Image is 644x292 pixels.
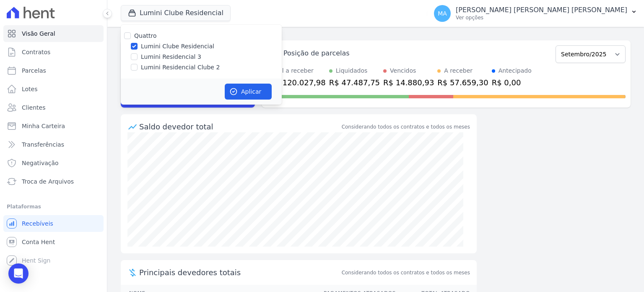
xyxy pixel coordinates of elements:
a: Clientes [3,99,104,116]
span: Minha Carteira [22,122,65,130]
a: Negativação [3,155,104,171]
div: R$ 57.659,30 [437,77,488,88]
label: Lumini Residencial Clube 2 [141,63,220,72]
button: Lumini Clube Residencial [121,5,231,21]
div: Posição de parcelas [283,48,350,58]
div: R$ 14.880,93 [383,77,434,88]
span: Visão Geral [22,29,55,38]
a: Recebíveis [3,215,104,232]
a: Minha Carteira [3,118,104,134]
div: R$ 120.027,98 [270,77,326,88]
a: Contratos [3,44,104,61]
div: Open Intercom Messenger [8,263,29,284]
span: Parcelas [22,66,46,75]
button: MA [PERSON_NAME] [PERSON_NAME] [PERSON_NAME] Ver opções [427,2,644,25]
label: Lumini Clube Residencial [141,42,214,51]
div: Vencidos [390,66,416,75]
p: [PERSON_NAME] [PERSON_NAME] [PERSON_NAME] [456,6,627,14]
div: Saldo devedor total [139,121,340,132]
button: Aplicar [225,84,272,100]
span: Transferências [22,140,64,149]
span: Clientes [22,103,45,112]
a: Troca de Arquivos [3,173,104,190]
a: Lotes [3,81,104,97]
span: Principais devedores totais [139,267,340,278]
span: Recebíveis [22,219,53,228]
div: A receber [444,66,473,75]
label: Quattro [134,32,156,39]
span: MA [438,11,447,16]
span: Considerando todos os contratos e todos os meses [342,269,470,276]
p: Ver opções [456,14,627,21]
div: Total a receber [270,66,326,75]
div: Liquidados [336,66,368,75]
a: Conta Hent [3,234,104,250]
div: Plataformas [7,202,100,212]
a: Parcelas [3,62,104,79]
div: R$ 47.487,75 [329,77,380,88]
a: Transferências [3,136,104,153]
span: Lotes [22,85,38,93]
a: Visão Geral [3,25,104,42]
label: Lumini Residencial 3 [141,53,201,61]
span: Troca de Arquivos [22,177,74,186]
div: Antecipado [499,66,532,75]
span: Negativação [22,159,59,167]
span: Conta Hent [22,238,55,246]
div: Considerando todos os contratos e todos os meses [342,123,470,131]
span: Contratos [22,48,50,56]
div: R$ 0,00 [492,77,532,88]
